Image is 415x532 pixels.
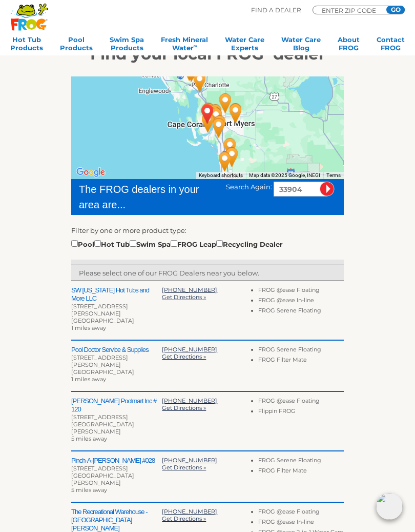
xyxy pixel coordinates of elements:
a: [PHONE_NUMBER] [162,457,217,464]
div: Pool Hot Tub Swim Spa FROG Leap Recycling Dealer [71,238,283,249]
div: [STREET_ADDRESS][PERSON_NAME] [71,354,162,368]
div: [GEOGRAPHIC_DATA][PERSON_NAME] [71,421,162,435]
a: Water CareExperts [225,35,264,56]
div: The Recreational Warehouse - Fort Myers - 5 miles away. [200,96,232,132]
img: Google [74,166,108,179]
li: FROG Filter Mate [258,467,344,477]
a: [PHONE_NUMBER] [162,508,217,515]
div: The Recreational Warehouse - Naples - 34 miles away. [209,144,241,180]
li: FROG Serene Floating [258,457,344,467]
a: Get Directions » [162,293,206,301]
p: Please select one of our FROG Dealers near you below. [79,268,336,278]
a: Water CareBlog [281,35,321,56]
span: Search Again: [226,183,272,191]
li: FROG Filter Mate [258,356,344,366]
p: Find A Dealer [251,6,301,15]
li: Flippin FROG [258,407,344,418]
div: Pinch-a-Penny #188 - 6 miles away. [192,105,224,141]
div: [GEOGRAPHIC_DATA] [71,368,162,376]
img: openIcon [376,493,403,520]
a: PoolProducts [60,35,93,56]
h2: Pool Doctor Service & Supplies [71,346,162,354]
a: Get Directions » [162,353,206,360]
div: Pinch-A-Penny #040 - 22 miles away. [184,64,216,100]
div: Leslie's Poolmart Inc # 1058 - 19 miles away. [220,95,252,131]
button: Keyboard shortcuts [199,172,243,179]
li: FROG @ease In-line [258,518,344,528]
span: 5 miles away [71,486,107,494]
a: AboutFROG [338,35,360,56]
li: FROG @ease Floating [258,286,344,297]
li: FROG @ease In-line [258,297,344,307]
h2: SW [US_STATE] Hot Tubs and More LLC [71,286,162,303]
a: Get Directions » [162,515,206,522]
div: The FROG dealers in your area are... [79,182,211,212]
a: Terms [326,172,341,178]
input: GO [386,6,405,14]
div: Leslie's Poolmart Inc # 689 - 12 miles away. [203,110,235,146]
h2: [PERSON_NAME] Poolmart Inc # 120 [71,397,162,413]
span: Map data ©2025 Google, INEGI [249,172,320,178]
div: [STREET_ADDRESS] [71,413,162,421]
a: Hot TubProducts [10,35,43,56]
h2: Pinch-A-[PERSON_NAME] #028 [71,457,162,465]
li: FROG Serene Floating [258,346,344,356]
div: Pinch-A-Penny #028 - 5 miles away. [199,98,231,134]
a: Fresh MineralWater∞ [161,35,208,56]
div: Pool Doctor Service & Supplies - 1 miles away. [193,94,224,130]
input: Submit [320,182,335,196]
a: [PHONE_NUMBER] [162,286,217,293]
div: [GEOGRAPHIC_DATA] [71,317,162,324]
a: Get Directions » [162,464,206,471]
div: Pinch-A-Penny #202 - 27 miles away. [214,130,246,166]
div: [STREET_ADDRESS][PERSON_NAME] [71,303,162,317]
input: Zip Code Form [321,8,382,13]
a: Open this area in Google Maps (opens a new window) [74,166,108,179]
a: [PHONE_NUMBER] [162,346,217,353]
span: 1 miles away [71,324,106,331]
div: SW Florida Hot Tubs and More LLC - 1 miles away. [193,95,225,131]
li: FROG @ease Floating [258,508,344,518]
a: ContactFROG [377,35,405,56]
div: [GEOGRAPHIC_DATA][PERSON_NAME] [71,472,162,486]
div: CAPE CORAL, FL 33904 [192,96,223,132]
label: Filter by one or more product type: [71,225,186,235]
span: 1 miles away [71,376,106,383]
div: Pinch-A-Penny #193 - 14 miles away. [210,85,241,121]
div: [STREET_ADDRESS] [71,465,162,472]
span: 5 miles away [71,435,107,442]
div: Advance Solar & Spa, Inc. - Corporate - 6 miles away. [200,100,232,135]
a: Get Directions » [162,404,206,411]
div: Pinch-A-Penny #105E - 33 miles away. [216,139,248,175]
sup: ∞ [194,43,197,49]
a: Swim SpaProducts [110,35,144,56]
div: Pinch-A-Penny #195 - 18 miles away. [220,95,252,131]
a: [PHONE_NUMBER] [162,397,217,404]
li: FROG Serene Floating [258,307,344,317]
div: Poolosophy LLC - 11 miles away. [204,107,236,143]
li: FROG @ease Floating [258,397,344,407]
